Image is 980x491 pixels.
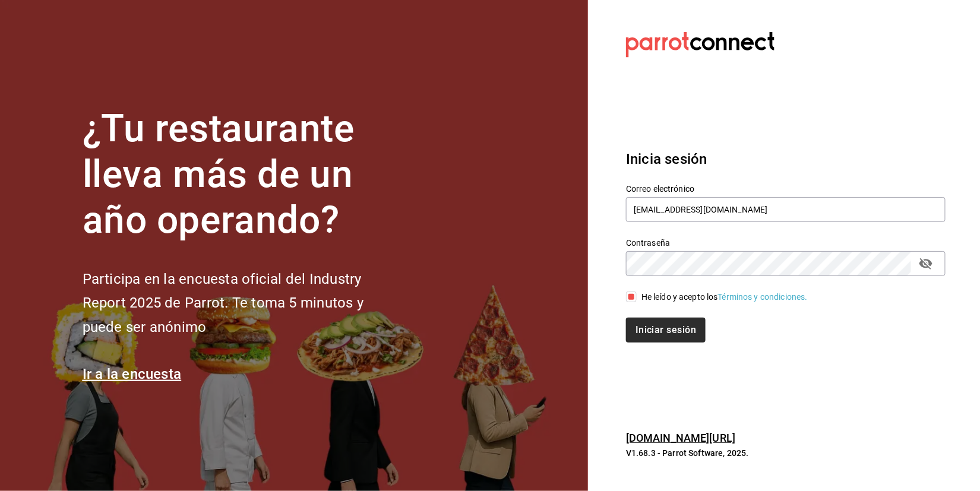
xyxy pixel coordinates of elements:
[626,148,946,170] h3: Inicia sesión
[641,291,808,303] div: He leído y acepto los
[83,106,403,243] h1: ¿Tu restaurante lleva más de un año operando?
[718,292,808,302] a: Términos y condiciones.
[626,239,946,248] label: Contraseña
[83,366,182,382] a: Ir a la encuesta
[626,447,946,459] p: V1.68.3 - Parrot Software, 2025.
[916,254,936,274] button: passwordField
[626,197,946,222] input: Ingresa tu correo electrónico
[626,185,946,194] label: Correo electrónico
[626,318,706,343] button: Iniciar sesión
[626,432,735,444] a: [DOMAIN_NAME][URL]
[83,267,403,340] h2: Participa en la encuesta oficial del Industry Report 2025 de Parrot. Te toma 5 minutos y puede se...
